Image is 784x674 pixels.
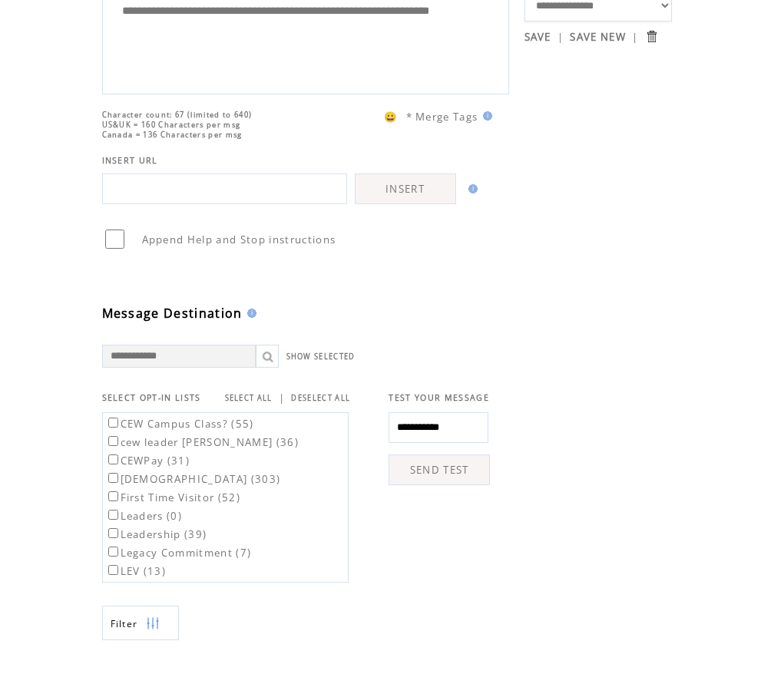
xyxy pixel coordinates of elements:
input: CEW Campus Class? (55) [108,418,118,428]
a: INSERT [355,173,456,204]
input: CEWPay (31) [108,454,118,464]
label: First Time Visitor (52) [105,491,241,504]
span: SELECT OPT-IN LISTS [102,392,201,403]
span: | [557,30,564,44]
img: help.gif [464,184,478,193]
input: [DEMOGRAPHIC_DATA] (303) [108,473,118,483]
img: filters.png [146,606,160,641]
span: US&UK = 160 Characters per msg [102,120,241,130]
a: SAVE NEW [570,30,626,44]
a: SAVE [524,30,551,44]
label: Leadership (39) [105,527,207,541]
span: TEST YOUR MESSAGE [389,392,489,403]
span: INSERT URL [102,155,158,166]
span: Character count: 67 (limited to 640) [102,110,253,120]
label: CEWPay (31) [105,454,190,468]
label: CEW Campus Class? (55) [105,417,254,431]
img: help.gif [478,111,492,121]
span: Append Help and Stop instructions [142,233,336,246]
span: 😀 [384,110,398,124]
span: | [632,30,638,44]
span: Message Destination [102,305,243,322]
input: cew leader [PERSON_NAME] (36) [108,436,118,446]
a: SHOW SELECTED [286,352,356,362]
label: Legacy Commitment (7) [105,546,252,560]
a: SELECT ALL [225,393,273,403]
input: LEV (13) [108,565,118,575]
span: Show filters [111,617,138,630]
label: [DEMOGRAPHIC_DATA] (303) [105,472,281,486]
label: Leaders (0) [105,509,183,523]
input: Leaders (0) [108,510,118,520]
a: DESELECT ALL [291,393,350,403]
label: LEV (13) [105,564,167,578]
input: Leadership (39) [108,528,118,538]
a: SEND TEST [389,454,490,485]
span: Canada = 136 Characters per msg [102,130,243,140]
a: Filter [102,606,179,640]
input: Submit [644,29,659,44]
span: * Merge Tags [406,110,478,124]
img: help.gif [243,309,256,318]
label: cew leader [PERSON_NAME] (36) [105,435,299,449]
span: | [279,391,285,405]
input: Legacy Commitment (7) [108,547,118,557]
input: First Time Visitor (52) [108,491,118,501]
